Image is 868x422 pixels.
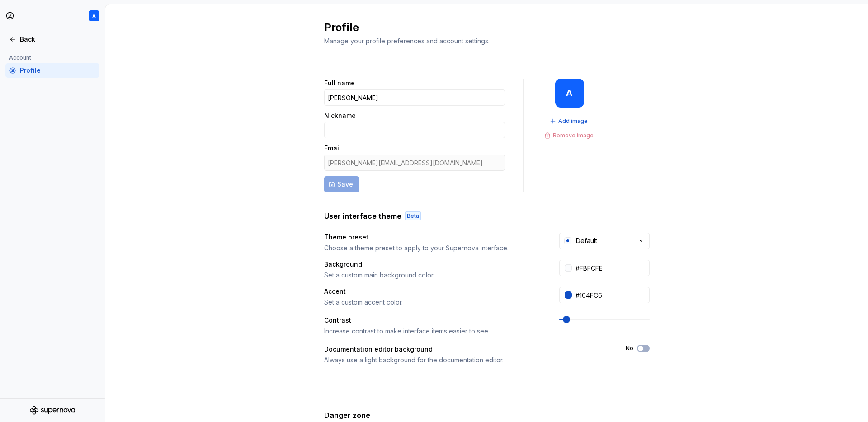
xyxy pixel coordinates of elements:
input: #FFFFFF [572,260,650,276]
div: Accent [324,287,543,296]
div: Set a custom main background color. [324,271,543,280]
div: Choose a theme preset to apply to your Supernova interface. [324,244,543,253]
div: Documentation editor background [324,345,609,354]
div: Account [5,52,35,63]
label: Nickname [324,111,356,120]
div: Set a custom accent color. [324,298,543,307]
div: A [92,12,96,19]
div: Beta [405,211,421,220]
span: Add image [558,117,588,125]
button: Default [559,233,650,249]
div: A [566,89,573,97]
input: #104FC6 [572,287,650,303]
div: Increase contrast to make interface items easier to see. [324,327,543,336]
label: Full name [324,79,355,88]
label: Email [324,144,341,153]
div: Theme preset [324,233,543,242]
div: Always use a light background for the documentation editor. [324,356,609,365]
a: Back [5,32,99,47]
div: Contrast [324,316,543,325]
div: Back [20,35,96,44]
button: Add image [547,115,592,127]
button: A [2,6,103,26]
div: Profile [20,66,96,75]
h3: Danger zone [324,410,370,421]
svg: Supernova Logo [30,406,75,415]
div: Background [324,260,543,269]
a: Profile [5,63,99,78]
span: Manage your profile preferences and account settings. [324,37,490,45]
h3: User interface theme [324,211,401,221]
h2: Profile [324,20,639,35]
div: Default [576,236,597,245]
label: No [626,345,633,352]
